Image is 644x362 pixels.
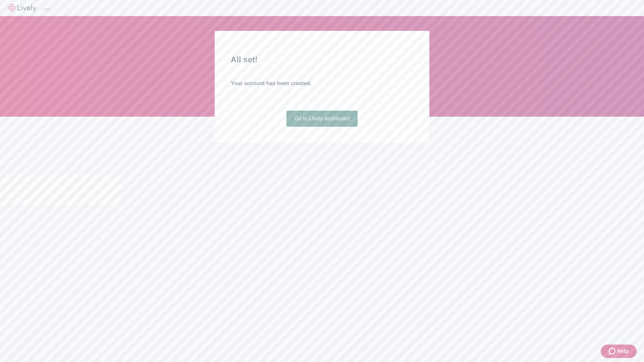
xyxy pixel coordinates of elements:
[601,345,637,358] button: Zendesk support iconHelp
[44,8,50,10] button: Log out
[231,79,413,87] h4: Your account has been created.
[8,4,36,12] img: Lively
[609,347,617,355] svg: Zendesk support icon
[231,54,413,66] h2: All set!
[617,347,629,355] span: Help
[286,111,358,127] a: Go to Lively dashboard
